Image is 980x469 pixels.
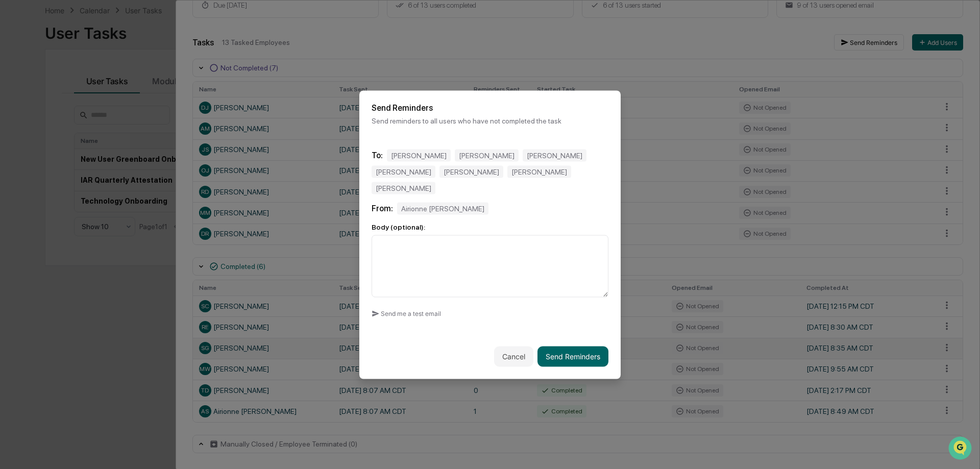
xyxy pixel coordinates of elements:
[372,305,441,322] button: Send me a test email
[372,204,393,213] span: From:
[10,21,186,38] p: How can we help?
[537,346,608,366] button: Send Reminders
[10,157,27,173] img: Jack Rasmussen
[117,139,138,147] span: [DATE]
[6,205,70,223] a: 🖐️Preclearance
[397,202,488,214] div: Airionne [PERSON_NAME]
[439,165,503,178] div: [PERSON_NAME]
[174,81,186,93] button: Start new chat
[32,139,110,147] span: Airionne [PERSON_NAME]
[387,149,451,161] div: [PERSON_NAME]
[10,229,18,237] div: 🔎
[6,224,68,242] a: 🔎Data Lookup
[46,88,140,96] div: We're available if you need us!
[947,435,975,463] iframe: Open customer support
[74,210,82,218] div: 🗄️
[84,209,127,219] span: Attestations
[90,166,111,175] span: [DATE]
[455,149,519,161] div: [PERSON_NAME]
[10,113,68,121] div: Past conversations
[10,210,18,218] div: 🖐️
[20,209,66,219] span: Preclearance
[158,111,186,124] button: See all
[102,253,124,261] span: Pylon
[372,182,435,194] div: [PERSON_NAME]
[85,166,88,175] span: •
[20,228,64,238] span: Data Lookup
[10,129,27,145] img: Airionne Solanke
[507,165,571,178] div: [PERSON_NAME]
[523,149,586,161] div: [PERSON_NAME]
[494,346,533,366] button: Cancel
[112,139,115,147] span: •
[72,253,124,261] a: Powered byPylon
[21,78,40,96] img: 8933085812038_c878075ebb4cc5468115_72.jpg
[372,103,608,112] h2: Send Reminders
[20,167,29,175] img: 1746055101610-c473b297-6a78-478c-a979-82029cc54cd1
[372,151,383,160] span: To:
[32,166,83,175] span: [PERSON_NAME]
[70,205,131,223] a: 🗄️Attestations
[372,116,608,125] p: Send reminders to all users who have not completed the task
[372,223,608,231] div: Body (optional):
[46,78,167,88] div: Start new chat
[372,165,435,178] div: [PERSON_NAME]
[10,78,29,96] img: 1746055101610-c473b297-6a78-478c-a979-82029cc54cd1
